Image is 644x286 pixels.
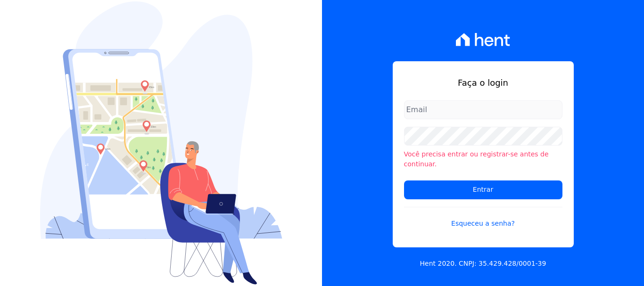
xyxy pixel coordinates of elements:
[404,149,562,169] li: Você precisa entrar ou registrar-se antes de continuar.
[404,100,562,119] input: Email
[404,180,562,199] input: Entrar
[404,76,562,89] h1: Faça o login
[404,207,562,229] a: Esqueceu a senha?
[40,1,282,285] img: Login
[420,259,546,269] p: Hent 2020. CNPJ: 35.429.428/0001-39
